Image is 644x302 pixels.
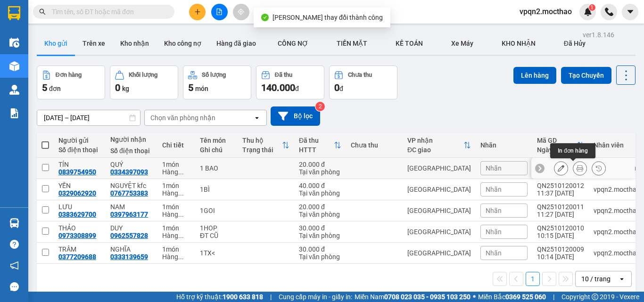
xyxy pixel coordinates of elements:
[195,85,208,92] span: món
[329,65,397,99] button: Chưa thu0đ
[537,203,584,211] div: QN2510120011
[9,218,19,228] img: warehouse-icon
[339,85,343,92] span: đ
[403,133,476,158] th: Toggle SortBy
[532,133,589,158] th: Toggle SortBy
[537,146,577,154] div: Ngày ĐH
[110,161,153,168] div: QUÝ
[162,182,190,189] div: 1 món
[561,67,611,84] button: Tạo Chuyến
[162,141,190,149] div: Chi tiết
[279,292,352,302] span: Cung cấp máy in - giấy in:
[58,182,101,189] div: YẾN
[110,189,148,197] div: 0767753383
[238,133,294,158] th: Toggle SortBy
[200,249,233,257] div: 1TX<
[256,65,324,99] button: Đã thu140.000đ
[178,211,184,218] span: ...
[162,168,190,176] div: Hàng thông thường
[113,32,157,55] button: Kho nhận
[58,168,96,176] div: 0839754950
[58,161,101,168] div: TÍN
[162,189,190,197] div: Hàng thông thường
[299,189,341,197] div: Tại văn phòng
[110,136,153,143] div: Người nhận
[355,292,471,302] span: Miền Nam
[564,40,586,47] span: Đã Hủy
[188,82,193,93] span: 5
[299,182,341,189] div: 40.000 đ
[407,146,463,154] div: ĐC giao
[583,30,614,40] div: ver 1.8.146
[178,189,184,197] span: ...
[275,72,292,78] div: Đã thu
[129,72,157,78] div: Khối lượng
[58,224,101,232] div: THẢO
[110,245,153,253] div: NGHĨA
[526,272,540,286] button: 1
[56,72,82,78] div: Đơn hàng
[261,82,295,93] span: 140.000
[58,253,96,261] div: 0377209688
[58,189,96,197] div: 0329062920
[58,203,101,211] div: LƯU
[200,232,233,239] div: ĐT CŨ
[502,40,536,47] span: KHO NHẬN
[37,110,140,125] input: Select a date range.
[10,282,19,291] span: message
[480,141,528,149] div: Nhãn
[584,8,592,16] img: icon-new-feature
[270,292,272,302] span: |
[176,292,263,302] span: Hỗ trợ kỹ thuật:
[478,292,546,302] span: Miền Bắc
[299,245,341,253] div: 30.000 đ
[537,137,577,144] div: Mã GD
[299,232,341,239] div: Tại văn phòng
[590,4,594,11] span: 1
[486,186,502,193] span: Nhãn
[592,294,598,300] span: copyright
[110,147,153,155] div: Số điện thoại
[486,228,502,236] span: Nhãn
[52,7,163,17] input: Tìm tên, số ĐT hoặc mã đơn
[178,232,184,239] span: ...
[37,65,105,99] button: Đơn hàng5đơn
[150,113,215,122] div: Chọn văn phòng nhận
[295,85,299,92] span: đ
[162,161,190,168] div: 1 món
[115,82,120,93] span: 0
[537,253,584,261] div: 10:14 [DATE]
[550,143,595,158] div: In đơn hàng
[407,137,463,144] div: VP nhận
[194,8,201,15] span: plus
[49,85,61,92] span: đơn
[299,253,341,261] div: Tại văn phòng
[200,146,233,154] div: Ghi chú
[9,61,19,71] img: warehouse-icon
[271,106,320,126] button: Bộ lọc
[351,141,398,149] div: Chưa thu
[162,253,190,261] div: Hàng thông thường
[605,8,613,16] img: phone-icon
[110,65,178,99] button: Khối lượng0kg
[299,161,341,168] div: 20.000 đ
[242,137,282,144] div: Thu hộ
[594,186,640,193] div: vpqn2.mocthao
[407,207,471,214] div: [GEOGRAPHIC_DATA]
[189,4,206,20] button: plus
[110,224,153,232] div: DUY
[122,85,129,92] span: kg
[110,211,148,218] div: 0397963177
[162,211,190,218] div: Hàng thông thường
[10,240,19,249] span: question-circle
[337,40,367,47] span: TIỀN MẶT
[407,249,471,257] div: [GEOGRAPHIC_DATA]
[37,32,75,55] button: Kho gửi
[553,292,554,302] span: |
[537,189,584,197] div: 11:37 [DATE]
[200,137,233,144] div: Tên món
[512,6,579,17] span: vpqn2.mocthao
[39,8,46,15] span: search
[396,40,423,47] span: KẾ TOÁN
[554,161,568,175] div: Sửa đơn hàng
